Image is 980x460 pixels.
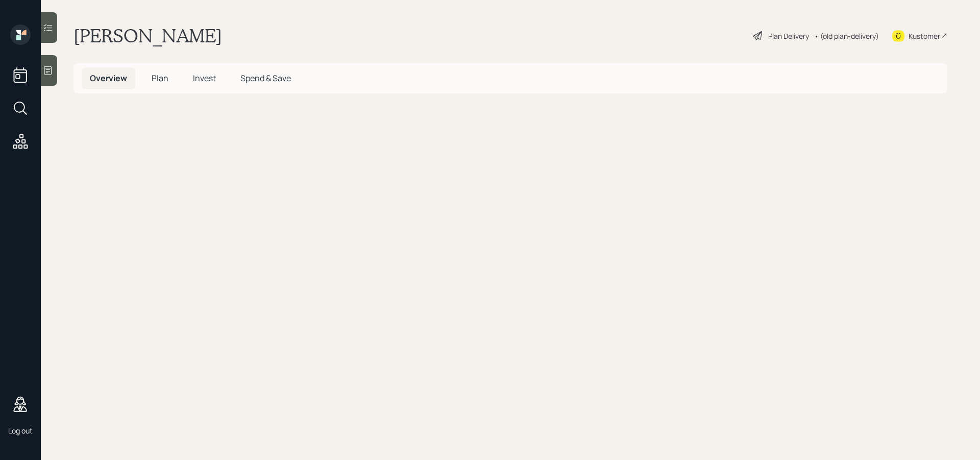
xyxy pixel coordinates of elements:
div: • (old plan-delivery) [814,31,879,41]
h1: [PERSON_NAME] [73,25,222,47]
span: Spend & Save [240,72,291,84]
span: Plan [152,72,168,84]
div: Log out [8,426,33,435]
span: Overview [90,72,127,84]
span: Invest [193,72,216,84]
div: Plan Delivery [768,31,809,41]
div: Kustomer [909,31,940,41]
